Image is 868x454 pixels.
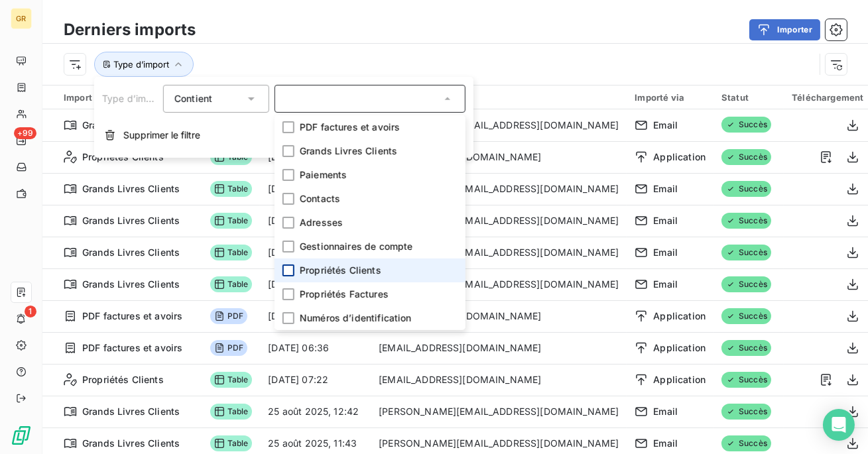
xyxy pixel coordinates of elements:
[653,150,706,164] span: Application
[82,437,180,450] span: Grands Livres Clients
[210,181,253,197] span: Table
[210,340,247,356] span: PDF
[300,121,400,134] span: PDF factures et avoirs
[371,173,627,205] td: [PERSON_NAME][EMAIL_ADDRESS][DOMAIN_NAME]
[174,93,212,104] span: Contient
[210,404,253,420] span: Table
[11,8,32,29] div: GR
[653,437,678,450] span: Email
[82,246,180,259] span: Grands Livres Clients
[210,372,253,388] span: Table
[300,144,397,158] span: Grands Livres Clients
[260,173,371,205] td: [DATE] 06:49
[64,18,196,42] h3: Derniers imports
[653,373,706,386] span: Application
[371,141,627,173] td: [EMAIL_ADDRESS][DOMAIN_NAME]
[260,396,371,427] td: 25 août 2025, 12:42
[721,372,771,388] span: Succès
[260,268,371,300] td: [DATE] 12:40
[721,149,771,165] span: Succès
[82,310,182,323] span: PDF factures et avoirs
[653,341,706,355] span: Application
[11,425,32,446] img: Logo LeanPay
[260,205,371,237] td: [DATE] 05:58
[82,373,164,386] span: Propriétés Clients
[260,300,371,332] td: [DATE] 07:31
[721,276,771,292] span: Succès
[300,240,412,253] span: Gestionnaires de compte
[721,213,771,229] span: Succès
[260,332,371,364] td: [DATE] 06:36
[721,245,771,260] span: Succès
[300,216,343,229] span: Adresses
[260,364,371,396] td: [DATE] 07:22
[371,332,627,364] td: [EMAIL_ADDRESS][DOMAIN_NAME]
[123,129,200,142] span: Supprimer le filtre
[371,205,627,237] td: [PERSON_NAME][EMAIL_ADDRESS][DOMAIN_NAME]
[300,264,381,277] span: Propriétés Clients
[300,312,412,325] span: Numéros d’identification
[721,435,771,451] span: Succès
[82,150,164,164] span: Propriétés Clients
[64,91,194,103] div: Import
[82,341,182,355] span: PDF factures et avoirs
[653,278,678,291] span: Email
[721,404,771,420] span: Succès
[721,92,776,103] div: Statut
[792,92,863,103] div: Téléchargement
[210,213,253,229] span: Table
[210,308,247,324] span: PDF
[721,340,771,356] span: Succès
[721,181,771,197] span: Succès
[210,245,253,260] span: Table
[371,396,627,427] td: [PERSON_NAME][EMAIL_ADDRESS][DOMAIN_NAME]
[749,19,820,40] button: Importer
[300,288,389,301] span: Propriétés Factures
[653,246,678,259] span: Email
[260,237,371,268] td: [DATE] 08:05
[653,405,678,418] span: Email
[14,127,36,139] span: +99
[721,117,771,133] span: Succès
[300,192,340,205] span: Contacts
[82,182,180,196] span: Grands Livres Clients
[210,435,253,451] span: Table
[102,93,164,104] span: Type d’import
[210,276,253,292] span: Table
[371,268,627,300] td: [PERSON_NAME][EMAIL_ADDRESS][DOMAIN_NAME]
[635,92,706,103] div: Importé via
[82,405,180,418] span: Grands Livres Clients
[823,409,855,441] div: Open Intercom Messenger
[653,310,706,323] span: Application
[371,237,627,268] td: [PERSON_NAME][EMAIL_ADDRESS][DOMAIN_NAME]
[82,278,180,291] span: Grands Livres Clients
[82,214,180,227] span: Grands Livres Clients
[721,308,771,324] span: Succès
[653,214,678,227] span: Email
[94,121,473,150] button: Supprimer le filtre
[300,168,347,182] span: Paiements
[94,52,194,77] button: Type d’import
[379,92,619,103] div: Importé par
[25,306,36,317] span: 1
[371,300,627,332] td: [EMAIL_ADDRESS][DOMAIN_NAME]
[653,119,678,132] span: Email
[371,109,627,141] td: [PERSON_NAME][EMAIL_ADDRESS][DOMAIN_NAME]
[82,119,180,132] span: Grands Livres Clients
[653,182,678,196] span: Email
[113,59,169,70] span: Type d’import
[371,364,627,396] td: [EMAIL_ADDRESS][DOMAIN_NAME]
